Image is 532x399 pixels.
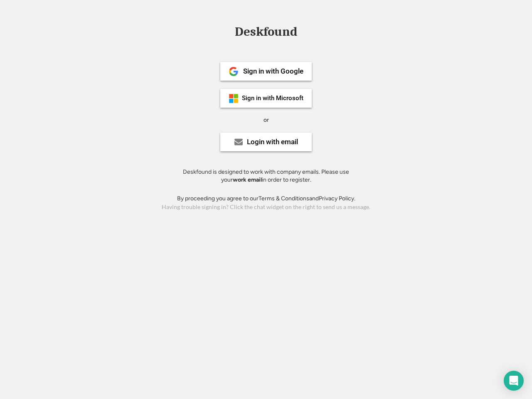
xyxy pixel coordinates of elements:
div: Deskfound [231,25,301,38]
a: Terms & Conditions [259,195,309,202]
img: 1024px-Google__G__Logo.svg.png [229,66,239,76]
div: By proceeding you agree to our and [177,195,355,203]
div: Deskfound is designed to work with company emails. Please use your in order to register. [172,168,360,184]
div: Open Intercom Messenger [504,371,524,391]
img: ms-symbollockup_mssymbol_19.png [229,94,239,103]
div: Sign in with Google [243,68,303,75]
strong: work email [233,176,262,183]
div: or [264,116,269,124]
div: Login with email [247,138,298,145]
a: Privacy Policy. [319,195,355,202]
div: Sign in with Microsoft [242,95,303,101]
